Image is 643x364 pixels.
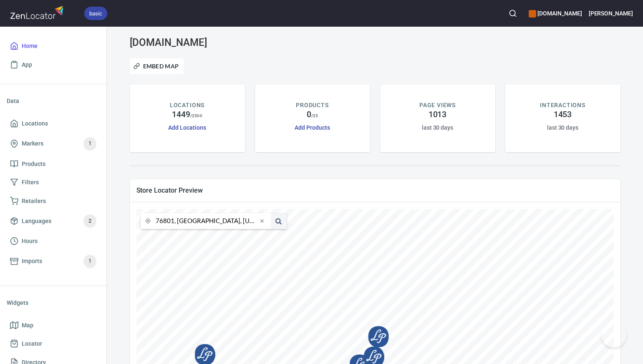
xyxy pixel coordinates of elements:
span: Store Locator Preview [136,186,614,195]
h6: last 30 days [422,123,453,132]
div: basic [84,7,107,20]
p: PAGE VIEWS [419,101,456,110]
span: Retailers [22,196,46,206]
a: Filters [7,173,100,192]
span: 1 [83,256,96,266]
span: 1 [83,139,96,148]
img: zenlocator [10,3,66,21]
a: Add Locations [168,124,206,131]
a: Retailers [7,192,100,211]
span: Home [22,41,38,51]
span: 2 [83,216,96,226]
a: Products [7,155,100,173]
span: Markers [22,138,43,149]
button: [PERSON_NAME] [589,4,633,23]
h6: [DOMAIN_NAME] [529,9,582,18]
a: Hours [7,232,100,251]
span: App [22,60,32,70]
a: Locator [7,334,100,353]
button: color-CE600E [529,10,536,18]
li: Widgets [7,293,100,313]
p: PRODUCTS [296,101,329,110]
span: basic [84,9,107,18]
h3: [DOMAIN_NAME] [130,37,287,48]
div: Manage your apps [529,4,582,23]
h6: [PERSON_NAME] [589,9,633,18]
h4: 1449 [172,110,190,120]
input: city or postal code [156,213,257,229]
a: Map [7,316,100,335]
a: Locations [7,114,100,133]
button: Search [504,4,522,23]
span: Embed Map [135,61,179,71]
p: / 2500 [190,113,202,119]
a: Markers1 [7,133,100,155]
a: App [7,55,100,74]
span: Filters [22,177,39,188]
h6: last 30 days [547,123,578,132]
span: Imports [22,256,42,266]
span: Locator [22,339,42,349]
h4: 1013 [429,110,447,120]
span: Products [22,159,45,169]
span: Map [22,320,33,331]
p: LOCATIONS [170,101,204,110]
a: Imports1 [7,251,100,272]
span: Languages [22,216,51,226]
span: Hours [22,236,38,246]
li: Data [7,91,100,111]
a: Home [7,37,100,55]
iframe: Help Scout Beacon - Open [601,322,626,347]
p: / 25 [311,113,318,119]
button: Embed Map [130,58,184,74]
a: Languages2 [7,210,100,232]
a: Add Products [295,124,330,131]
h4: 1453 [554,110,572,120]
p: INTERACTIONS [540,101,585,110]
h4: 0 [307,110,311,120]
span: Locations [22,118,48,129]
